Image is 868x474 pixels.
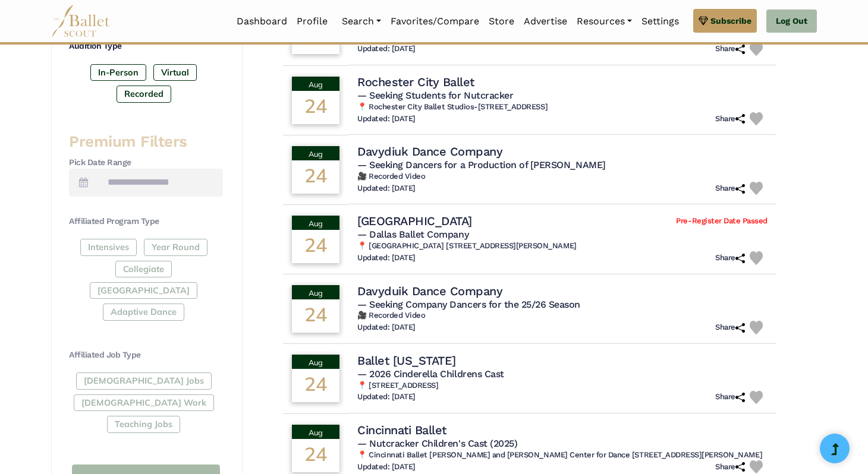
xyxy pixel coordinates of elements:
[357,184,416,194] h6: Updated: [DATE]
[357,438,517,449] span: — Nutcracker Children's Cast (2025)
[357,392,416,402] h6: Updated: [DATE]
[357,450,768,460] h6: 📍 Cincinnati Ballet [PERSON_NAME] and [PERSON_NAME] Center for Dance [STREET_ADDRESS][PERSON_NAME]
[117,86,171,102] label: Recorded
[699,14,708,27] img: gem.svg
[292,299,339,333] div: 24
[69,349,223,361] h4: Affiliated Job Type
[357,299,580,310] span: — Seeking Company Dancers for the 25/26 Season
[292,230,339,263] div: 24
[484,9,519,34] a: Store
[357,90,513,101] span: — Seeking Students for Nutcracker
[69,157,223,169] h4: Pick Date Range
[710,14,751,27] span: Subscribe
[292,146,339,160] div: Aug
[357,462,416,472] h6: Updated: [DATE]
[292,425,339,439] div: Aug
[357,381,768,391] h6: 📍 [STREET_ADDRESS]
[715,462,745,472] h6: Share
[637,9,684,34] a: Settings
[357,422,446,438] h4: Cincinnati Ballet
[69,132,223,152] h3: Premium Filters
[69,40,223,52] h4: Audition Type
[292,216,339,230] div: Aug
[693,9,757,33] a: Subscribe
[357,253,416,263] h6: Updated: [DATE]
[386,9,484,34] a: Favorites/Compare
[357,44,416,54] h6: Updated: [DATE]
[715,44,745,54] h6: Share
[357,102,768,112] h6: 📍 Rochester City Ballet Studios-[STREET_ADDRESS]
[357,241,768,251] h6: 📍 [GEOGRAPHIC_DATA] [STREET_ADDRESS][PERSON_NAME]
[292,355,339,369] div: Aug
[292,77,339,91] div: Aug
[337,9,386,34] a: Search
[676,216,767,226] span: Pre-Register Date Passed
[357,283,502,299] h4: Davyduik Dance Company
[69,216,223,227] h4: Affiliated Program Type
[715,253,745,263] h6: Share
[292,369,339,402] div: 24
[292,160,339,194] div: 24
[715,114,745,124] h6: Share
[357,323,416,333] h6: Updated: [DATE]
[357,172,768,182] h6: 🎥 Recorded Video
[292,91,339,124] div: 24
[572,9,637,34] a: Resources
[766,10,817,33] a: Log Out
[715,323,745,333] h6: Share
[357,159,606,170] span: — Seeking Dancers for a Production of [PERSON_NAME]
[232,9,292,34] a: Dashboard
[715,184,745,194] h6: Share
[357,368,504,380] span: — 2026 Cinderella Childrens Cast
[292,9,332,34] a: Profile
[357,311,768,321] h6: 🎥 Recorded Video
[357,144,502,159] h4: Davydiuk Dance Company
[292,439,339,472] div: 24
[357,114,416,124] h6: Updated: [DATE]
[357,229,468,240] span: — Dallas Ballet Company
[153,64,197,81] label: Virtual
[715,392,745,402] h6: Share
[292,285,339,299] div: Aug
[357,213,472,229] h4: [GEOGRAPHIC_DATA]
[90,64,146,81] label: In-Person
[519,9,572,34] a: Advertise
[357,353,456,368] h4: Ballet [US_STATE]
[357,74,474,90] h4: Rochester City Ballet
